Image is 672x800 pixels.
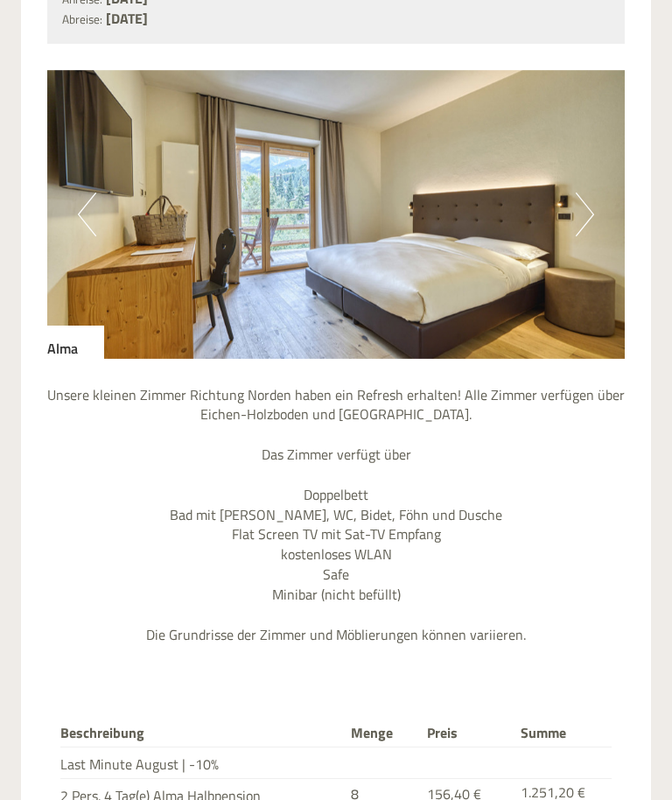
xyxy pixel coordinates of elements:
[514,719,612,747] th: Summe
[60,719,344,747] th: Beschreibung
[60,747,344,779] td: Last Minute August | -10%
[47,385,625,645] p: Unsere kleinen Zimmer Richtung Norden haben ein Refresh erhalten! Alle Zimmer verfügen über Eiche...
[420,719,514,747] th: Preis
[62,11,102,28] small: Abreise:
[576,193,594,236] button: Next
[47,326,104,359] div: Alma
[78,193,96,236] button: Previous
[26,85,270,97] small: 19:40
[47,70,625,359] img: image
[258,13,319,43] div: [DATE]
[344,719,420,747] th: Menge
[106,8,148,29] b: [DATE]
[26,51,270,65] div: [GEOGRAPHIC_DATA]
[13,47,279,101] div: Guten Tag, wie können wir Ihnen helfen?
[465,453,577,492] button: Senden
